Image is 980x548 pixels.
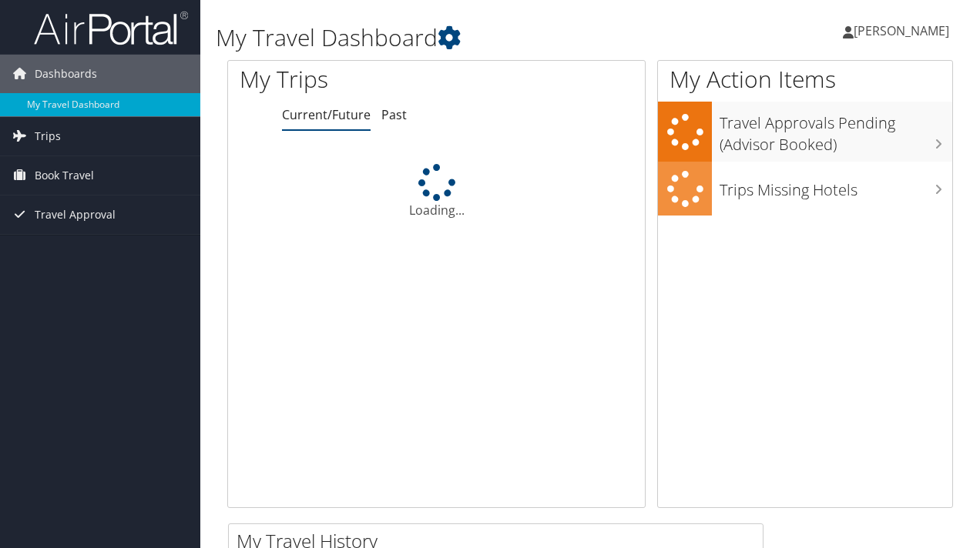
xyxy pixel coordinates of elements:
[35,156,94,195] span: Book Travel
[658,162,952,216] a: Trips Missing Hotels
[35,117,61,155] span: Trips
[658,63,952,95] h1: My Action Items
[843,8,965,54] a: [PERSON_NAME]
[35,195,116,234] span: Travel Approval
[228,164,645,219] div: Loading...
[216,22,715,54] h1: My Travel Dashboard
[34,10,188,46] img: airportal-logo.png
[240,63,460,95] h1: My Trips
[720,105,952,155] h3: Travel Approvals Pending (Advisor Booked)
[35,55,97,93] span: Dashboards
[854,22,949,39] span: [PERSON_NAME]
[381,106,407,123] a: Past
[282,106,371,123] a: Current/Future
[658,102,952,161] a: Travel Approvals Pending (Advisor Booked)
[720,172,952,201] h3: Trips Missing Hotels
